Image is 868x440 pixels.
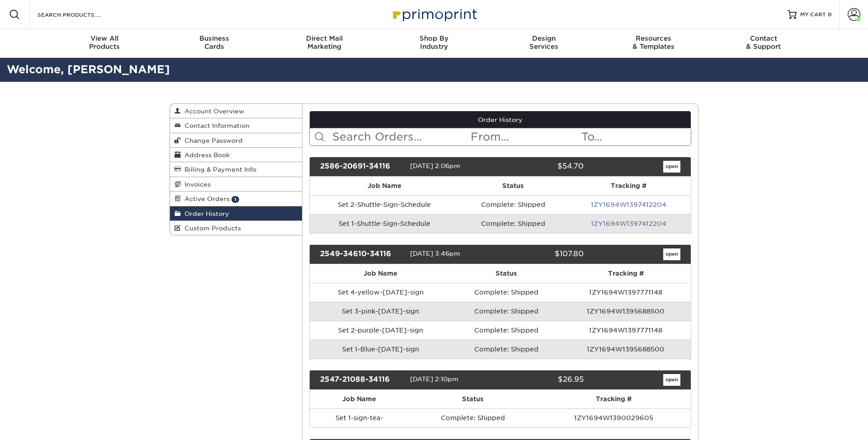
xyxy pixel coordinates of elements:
[269,29,379,58] a: Direct MailMarketing
[800,11,826,19] span: MY CART
[181,166,256,173] span: Billing & Payment Info
[599,34,708,42] span: Resources
[181,151,230,159] span: Address Book
[379,34,489,42] span: Shop By
[489,29,599,58] a: DesignServices
[379,34,489,51] div: Industry
[452,264,561,283] th: Status
[310,340,452,359] td: Set 1-Blue-[DATE]-sign
[310,302,452,321] td: Set 3-pink-[DATE]-sign
[313,374,410,386] div: 2547-21088-34116
[708,34,818,51] div: & Support
[828,11,832,18] span: 0
[452,321,561,340] td: Complete: Shipped
[181,137,243,144] span: Change Password
[561,302,691,321] td: 1ZY1694W1395688500
[170,104,302,118] a: Account Overview
[409,408,537,427] td: Complete: Shipped
[459,195,567,214] td: Complete: Shipped
[181,181,211,188] span: Invoices
[269,34,379,51] div: Marketing
[181,195,230,202] span: Active Orders
[310,321,452,340] td: Set 2-purple-[DATE]-sign
[708,34,818,42] span: Contact
[170,133,302,148] a: Change Password
[452,302,561,321] td: Complete: Shipped
[561,321,691,340] td: 1ZY1694W1397771148
[170,177,302,192] a: Invoices
[663,248,680,260] a: open
[493,248,590,260] div: $107.80
[493,161,590,173] div: $54.70
[663,374,680,386] a: open
[170,118,302,133] a: Contact Information
[379,29,489,58] a: Shop ByIndustry
[389,5,479,24] img: Primoprint
[489,34,599,51] div: Services
[181,225,241,232] span: Custom Products
[160,29,269,58] a: BusinessCards
[663,161,680,173] a: open
[470,128,580,145] input: From...
[181,210,229,217] span: Order History
[181,108,244,115] span: Account Overview
[561,283,691,302] td: 1ZY1694W1397771148
[50,34,160,42] span: View All
[313,161,410,173] div: 2586-20691-34116
[561,264,691,283] th: Tracking #
[452,283,561,302] td: Complete: Shipped
[170,221,302,235] a: Custom Products
[181,122,250,129] span: Contact Information
[599,29,708,58] a: Resources& Templates
[591,220,666,227] a: 1ZY1694W1397412204
[160,34,269,51] div: Cards
[170,148,302,162] a: Address Book
[160,34,269,42] span: Business
[331,128,470,145] input: Search Orders...
[37,9,125,20] input: SEARCH PRODUCTS.....
[310,408,409,427] td: Set 1-sign-tea-
[310,264,452,283] th: Job Name
[310,177,460,195] th: Job Name
[561,340,691,359] td: 1ZY1694W1395688500
[489,34,599,42] span: Design
[170,162,302,177] a: Billing & Payment Info
[410,250,460,257] span: [DATE] 3:46pm
[410,162,460,169] span: [DATE] 2:06pm
[459,214,567,233] td: Complete: Shipped
[313,248,410,260] div: 2549-34610-34116
[310,390,409,408] th: Job Name
[310,283,452,302] td: Set 4-yellow-[DATE]-sign
[567,177,691,195] th: Tracking #
[591,201,666,208] a: 1ZY1694W1397412204
[708,29,818,58] a: Contact& Support
[269,34,379,42] span: Direct Mail
[580,128,691,145] input: To...
[310,111,691,128] a: Order History
[537,408,691,427] td: 1ZY1694W1390029605
[459,177,567,195] th: Status
[409,390,537,408] th: Status
[170,206,302,221] a: Order History
[231,196,239,203] span: 1
[50,34,160,51] div: Products
[170,192,302,206] a: Active Orders 1
[410,375,458,383] span: [DATE] 2:10pm
[310,195,460,214] td: Set 2-Shuttle-Sign-Schedule
[310,214,460,233] td: Set 1-Shuttle-Sign-Schedule
[50,29,160,58] a: View AllProducts
[493,374,590,386] div: $26.95
[537,390,691,408] th: Tracking #
[452,340,561,359] td: Complete: Shipped
[599,34,708,51] div: & Templates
